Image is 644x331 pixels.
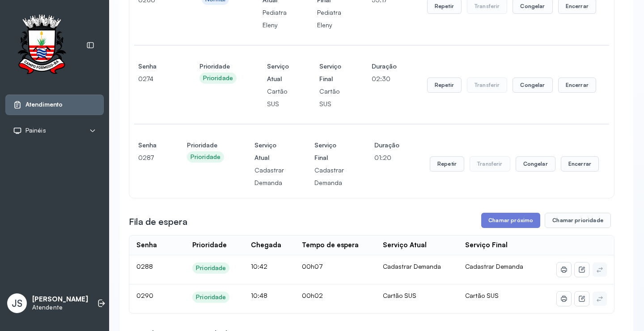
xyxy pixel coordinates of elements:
[138,151,157,164] p: 0287
[383,262,451,271] div: Cadastrar Demanda
[13,100,96,109] a: Atendimento
[374,151,399,164] p: 01:20
[302,292,323,299] span: 00h02
[314,164,344,189] p: Cadastrar Demanda
[191,153,220,161] div: Prioridade
[372,60,397,73] h4: Duração
[32,304,88,311] p: Atendente
[302,262,323,270] span: 00h07
[138,139,157,151] h4: Senha
[481,213,540,228] button: Chamar próximo
[254,164,284,189] p: Cadastrar Demanda
[251,262,267,270] span: 10:42
[192,241,227,249] div: Prioridade
[136,241,157,249] div: Senha
[383,241,427,249] div: Serviço Atual
[465,262,523,270] span: Cadastrar Demanda
[199,60,237,73] h4: Prioridade
[317,6,341,31] p: Pediatra Eleny
[372,73,397,85] p: 02:30
[129,215,187,228] h3: Fila de espera
[470,156,510,172] button: Transferir
[314,139,344,164] h4: Serviço Final
[302,241,359,249] div: Tempo de espera
[267,60,289,85] h4: Serviço Atual
[267,85,289,110] p: Cartão SUS
[138,60,169,73] h4: Senha
[138,73,169,85] p: 0274
[196,264,226,272] div: Prioridade
[136,262,153,270] span: 0288
[319,60,341,85] h4: Serviço Final
[251,292,267,299] span: 10:48
[465,241,508,249] div: Serviço Final
[263,6,287,31] p: Pediatra Eleny
[9,14,74,77] img: Logotipo do estabelecimento
[203,74,233,82] div: Prioridade
[430,156,464,172] button: Repetir
[558,77,596,93] button: Encerrar
[196,293,226,301] div: Prioridade
[32,295,88,304] p: [PERSON_NAME]
[187,139,224,151] h4: Prioridade
[467,77,508,93] button: Transferir
[251,241,281,249] div: Chegada
[465,292,499,299] span: Cartão SUS
[561,156,599,172] button: Encerrar
[25,127,46,134] span: Painéis
[136,292,153,299] span: 0290
[513,77,552,93] button: Congelar
[516,156,555,172] button: Congelar
[427,77,462,93] button: Repetir
[383,292,451,300] div: Cartão SUS
[374,139,399,151] h4: Duração
[545,213,611,228] button: Chamar prioridade
[319,85,341,110] p: Cartão SUS
[25,101,63,108] span: Atendimento
[254,139,284,164] h4: Serviço Atual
